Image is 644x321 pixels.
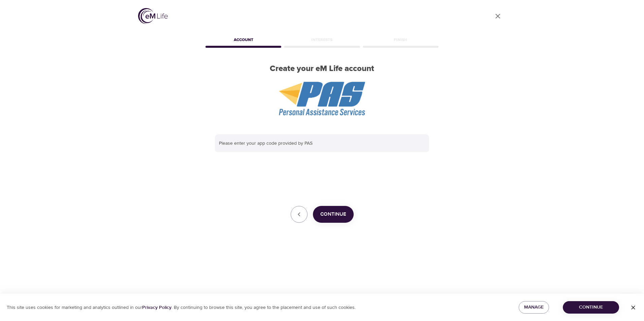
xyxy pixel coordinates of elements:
button: Continue [563,301,619,314]
span: Continue [320,210,346,219]
img: PAS%20logo.png [279,82,365,115]
a: close [490,8,506,24]
button: Manage [519,301,549,314]
button: Continue [313,206,354,223]
h2: Create your eM Life account [204,64,440,74]
img: logo [138,8,168,24]
a: Privacy Policy [142,305,171,311]
span: Manage [524,303,544,312]
span: Continue [568,303,614,312]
